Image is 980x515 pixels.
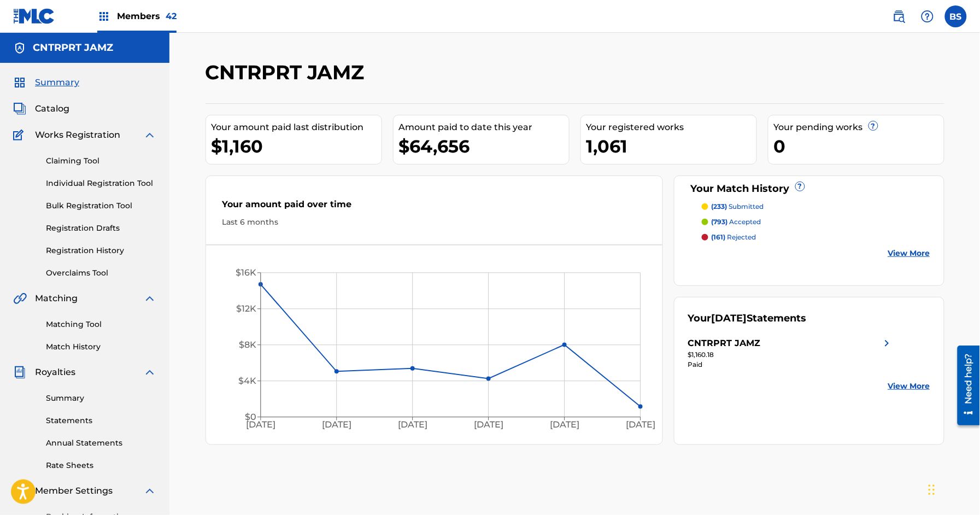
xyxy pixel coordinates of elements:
[206,60,370,85] h2: CNTRPRT JAMZ
[702,232,930,242] a: (161) rejected
[236,304,256,314] tspan: $12K
[712,218,728,226] span: (793)
[13,292,27,305] img: Matching
[97,10,110,23] img: Top Rightsholders
[929,473,935,506] div: Drag
[222,216,647,228] div: Last 6 months
[796,182,805,191] span: ?
[399,121,569,134] div: Amount paid to date this year
[712,232,756,242] p: rejected
[712,202,727,210] span: (233)
[688,350,894,360] div: $1,160.18
[702,217,930,227] a: (793) accepted
[166,11,177,21] span: 42
[13,76,26,89] img: Summary
[13,102,26,115] img: Catalog
[46,223,156,234] a: Registration Drafts
[35,102,69,115] span: Catalog
[238,376,256,387] tspan: $4K
[13,42,26,55] img: Accounts
[712,217,761,227] p: accepted
[46,341,156,353] a: Match History
[143,366,156,379] img: expand
[921,10,934,23] img: help
[712,233,726,241] span: (161)
[712,312,747,324] span: [DATE]
[712,202,764,212] p: submitted
[46,245,156,256] a: Registration History
[586,134,756,159] div: 1,061
[399,134,569,159] div: $64,656
[881,337,894,350] img: right chevron icon
[13,128,27,142] img: Works Registration
[688,337,761,350] div: CNTRPRT JAMZ
[222,198,647,216] div: Your amount paid over time
[143,292,156,305] img: expand
[46,178,156,189] a: Individual Registration Tool
[949,341,980,429] iframe: Resource Center
[13,102,69,115] a: CatalogCatalog
[688,337,894,370] a: CNTRPRT JAMZright chevron icon$1,160.18Paid
[702,202,930,212] a: (233) submitted
[35,292,78,305] span: Matching
[917,5,938,27] div: Help
[212,134,382,159] div: $1,160
[143,484,156,498] img: expand
[13,76,79,89] a: SummarySummary
[245,412,256,423] tspan: $0
[246,419,275,430] tspan: [DATE]
[586,121,756,134] div: Your registered works
[46,319,156,330] a: Matching Tool
[46,437,156,449] a: Annual Statements
[893,10,906,23] img: search
[46,415,156,426] a: Statements
[46,267,156,279] a: Overclaims Tool
[35,366,75,379] span: Royalties
[688,311,807,326] div: Your Statements
[117,10,177,22] span: Members
[398,419,427,430] tspan: [DATE]
[474,419,503,430] tspan: [DATE]
[925,463,980,515] iframe: Chat Widget
[869,121,878,130] span: ?
[888,248,930,259] a: View More
[774,134,944,159] div: 0
[13,8,55,24] img: MLC Logo
[143,128,156,142] img: expand
[46,393,156,404] a: Summary
[688,360,894,370] div: Paid
[322,419,351,430] tspan: [DATE]
[46,460,156,471] a: Rate Sheets
[239,340,256,350] tspan: $8K
[626,419,655,430] tspan: [DATE]
[33,42,113,54] h5: CNTRPRT JAMZ
[35,76,79,89] span: Summary
[774,121,944,134] div: Your pending works
[35,128,120,142] span: Works Registration
[46,155,156,167] a: Claiming Tool
[688,182,930,196] div: Your Match History
[35,484,113,498] span: Member Settings
[888,5,910,27] a: Public Search
[46,200,156,212] a: Bulk Registration Tool
[888,381,930,392] a: View More
[13,366,26,379] img: Royalties
[550,419,579,430] tspan: [DATE]
[236,268,256,278] tspan: $16K
[212,121,382,134] div: Your amount paid last distribution
[945,5,967,27] div: User Menu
